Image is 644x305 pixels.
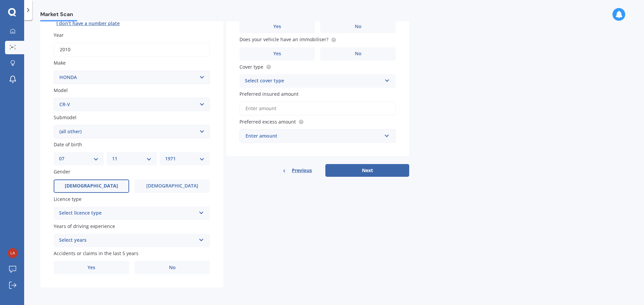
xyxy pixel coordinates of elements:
span: Licence type [54,196,82,202]
input: Enter amount [239,101,396,116]
span: Date of birth [54,141,82,148]
span: Yes [88,265,95,271]
span: No [355,51,362,57]
span: Submodel [54,114,76,121]
button: Next [325,164,409,177]
span: Preferred insured amount [239,91,299,97]
div: Select cover type [245,77,382,85]
span: Year [54,32,64,38]
span: Model [54,87,68,93]
span: Does your vehicle have an immobiliser? [239,36,328,43]
input: YYYY [54,43,210,57]
span: Market Scan [40,11,77,20]
span: Preferred excess amount [239,119,296,125]
div: Select licence type [59,209,196,217]
span: [DEMOGRAPHIC_DATA] [65,183,118,189]
span: No [169,265,176,271]
span: Yes [273,24,281,29]
span: Years of driving experience [54,223,115,229]
span: Gender [54,169,70,175]
span: No [355,24,362,29]
span: Cover type [239,64,263,70]
div: Enter amount [246,132,382,140]
span: Yes [273,51,281,57]
div: Select years [59,236,196,244]
span: [DEMOGRAPHIC_DATA] [146,183,198,189]
img: f802d26823f3bb41b604d9ad2956350b [8,248,18,258]
span: Accidents or claims in the last 5 years [54,250,139,256]
button: I don’t have a number plate [54,18,122,29]
span: Make [54,60,66,66]
span: Previous [292,165,312,175]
